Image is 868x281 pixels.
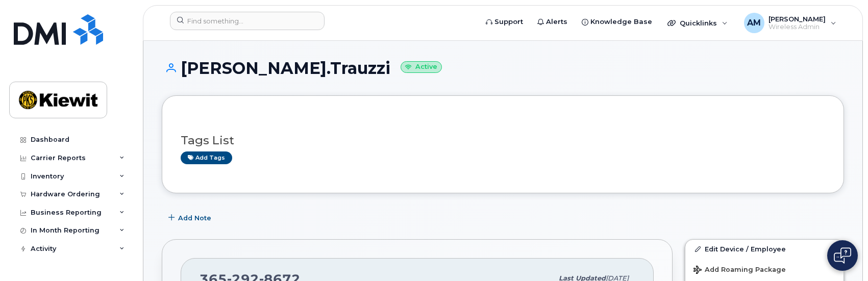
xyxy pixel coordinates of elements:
span: Add Note [178,213,211,223]
a: Add tags [181,151,232,164]
a: Edit Device / Employee [685,240,844,258]
button: Add Roaming Package [685,259,844,279]
small: Active [401,61,442,73]
button: Add Note [162,209,220,227]
h3: Tags List [181,134,825,147]
h1: [PERSON_NAME].Trauzzi [162,59,844,77]
span: Add Roaming Package [693,266,786,275]
img: Open chat [834,247,851,264]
